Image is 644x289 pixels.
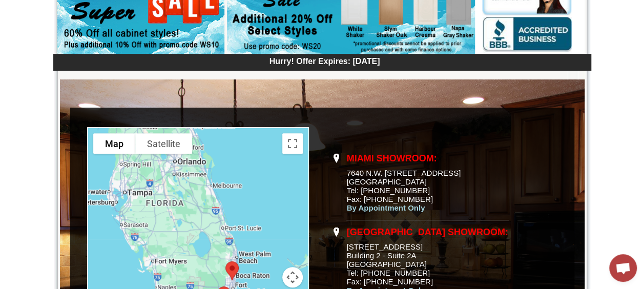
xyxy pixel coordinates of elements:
button: Show street map [93,133,135,154]
span: Fax: [PHONE_NUMBER] [347,277,433,286]
button: Show satellite imagery [135,133,192,154]
div: Fort Lauderdale Showroom [221,257,243,284]
span: Miami Showroom: [347,153,437,163]
td: 7640 N.W. [STREET_ADDRESS] [GEOGRAPHIC_DATA] [346,148,509,220]
span: [GEOGRAPHIC_DATA] Showroom: [347,227,508,237]
button: Toggle fullscreen view [282,133,303,154]
span: Tel: [PHONE_NUMBER] [347,269,430,277]
span: Fax: [PHONE_NUMBER] [347,195,433,203]
div: Hurry! Offer Expires: [DATE] [58,55,591,66]
div: Open chat [609,254,637,282]
button: Map camera controls [282,267,303,287]
span: By Appointment Only [347,203,425,212]
span: Tel: [PHONE_NUMBER] [347,186,430,195]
